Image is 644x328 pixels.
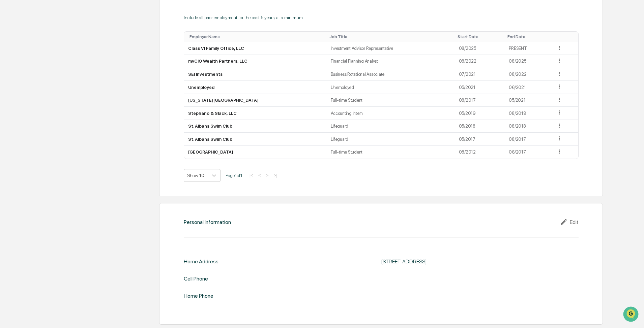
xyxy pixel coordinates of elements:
[247,172,255,178] button: |<
[184,293,213,299] div: Home Phone
[505,120,552,133] td: 08/2018
[184,258,218,265] div: Home Address
[184,15,579,20] div: Include all prior employment for the past 5 years, at a minimum.
[184,81,327,94] td: Unemployed
[327,42,455,55] td: Investment Advisor Representative
[329,34,452,39] div: Toggle SortBy
[184,146,327,159] td: [GEOGRAPHIC_DATA]
[455,107,505,120] td: 05/2019
[184,68,327,81] td: SEI Investments
[4,82,46,94] a: 🖐️Preclearance
[48,114,82,119] a: Powered byPylon
[455,133,505,146] td: 05/2017
[256,172,263,178] button: <
[46,82,86,94] a: 🗄️Attestations
[505,133,552,146] td: 08/2017
[327,55,455,68] td: Financial Planning Analyst
[455,94,505,107] td: 08/2017
[507,34,549,39] div: Toggle SortBy
[327,81,455,94] td: Unemployed
[271,172,279,178] button: >|
[458,34,502,39] div: Toggle SortBy
[505,146,552,159] td: 06/2017
[184,107,327,120] td: Stephano & Slack, LLC
[327,146,455,159] td: Full-time Student
[264,172,271,178] button: >
[455,146,505,159] td: 08/2012
[560,218,579,226] div: Edit
[327,133,455,146] td: Lifeguard
[381,258,550,265] div: [STREET_ADDRESS]
[184,55,327,68] td: myCIO Wealth Partners, LLC
[327,107,455,120] td: Accounting Intern
[455,42,505,55] td: 08/2025
[455,81,505,94] td: 05/2021
[505,107,552,120] td: 08/2019
[455,55,505,68] td: 08/2022
[7,98,12,104] div: 🔎
[327,68,455,81] td: Business Rotational Associate
[455,68,505,81] td: 07/2021
[184,275,208,282] div: Cell Phone
[7,14,123,25] p: How can we help?
[56,85,84,92] span: Attestations
[184,219,231,225] div: Personal Information
[558,34,576,39] div: Toggle SortBy
[67,114,82,119] span: Pylon
[505,42,552,55] td: PRESENT
[23,52,111,58] div: Start new chat
[184,94,327,107] td: [US_STATE][GEOGRAPHIC_DATA]
[505,55,552,68] td: 08/2025
[49,86,54,91] div: 🗄️
[226,173,242,178] span: Page 1 of 1
[7,52,19,64] img: 1746055101610-c473b297-6a78-478c-a979-82029cc54cd1
[115,54,123,62] button: Start new chat
[184,120,327,133] td: St. Albans Swim Club
[505,81,552,94] td: 06/2021
[184,133,327,146] td: St. Albans Swim Club
[23,58,85,64] div: We're available if you need us!
[327,94,455,107] td: Full-time Student
[4,95,45,107] a: 🔎Data Lookup
[505,94,552,107] td: 05/2021
[455,120,505,133] td: 05/2018
[622,306,641,324] iframe: Open customer support
[7,86,12,91] div: 🖐️
[13,98,42,104] span: Data Lookup
[13,85,43,92] span: Preclearance
[184,42,327,55] td: Class VI Family Office, LLC
[505,68,552,81] td: 08/2022
[189,34,324,39] div: Toggle SortBy
[18,31,111,38] input: Clear
[327,120,455,133] td: Lifeguard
